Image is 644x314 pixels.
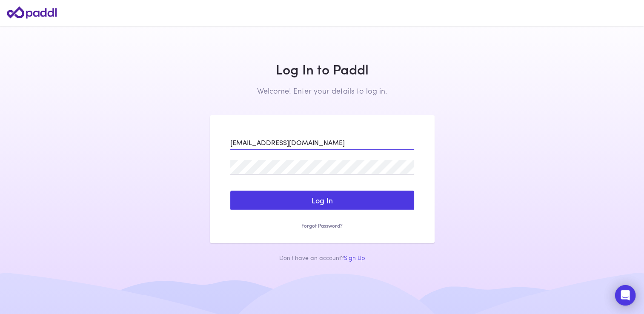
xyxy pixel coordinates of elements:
div: Don't have an account? [210,253,435,262]
h1: Log In to Paddl [210,61,435,77]
a: Forgot Password? [230,222,414,229]
div: Open Intercom Messenger [615,285,635,305]
a: Sign Up [344,253,365,262]
input: Enter your Email [230,135,414,150]
button: Log In [230,191,414,210]
h2: Welcome! Enter your details to log in. [210,86,435,95]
